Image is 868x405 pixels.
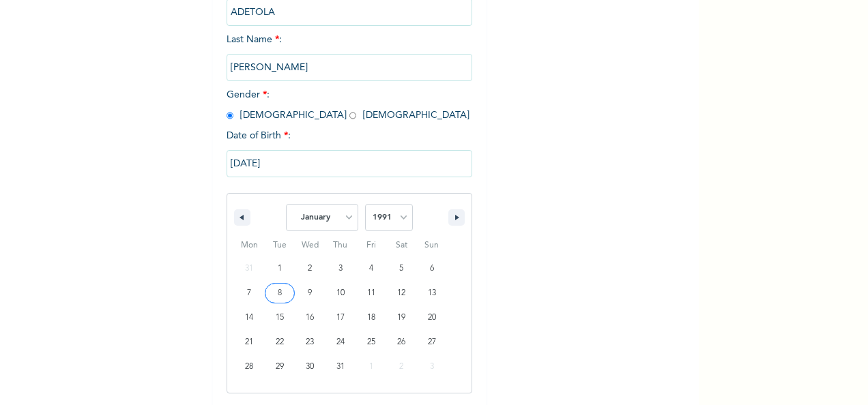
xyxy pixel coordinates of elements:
span: 10 [336,281,345,305]
button: 7 [234,281,265,305]
button: 30 [295,355,325,379]
span: 19 [397,305,405,330]
span: 17 [336,305,345,330]
span: 13 [428,281,436,305]
button: 15 [265,305,295,330]
button: 3 [325,256,356,281]
span: 29 [276,355,284,379]
button: 1 [265,256,295,281]
span: 26 [397,330,405,355]
span: 27 [428,330,436,355]
button: 21 [234,330,265,355]
span: Sun [416,235,447,256]
button: 13 [416,281,447,305]
span: 23 [306,330,314,355]
button: 9 [295,281,325,305]
span: 12 [397,281,405,305]
span: 18 [367,305,375,330]
span: 9 [308,281,312,305]
button: 12 [386,281,417,305]
span: Gender : [DEMOGRAPHIC_DATA] [DEMOGRAPHIC_DATA] [227,90,469,120]
button: 16 [295,305,325,330]
input: DD-MM-YYYY [227,150,472,177]
button: 19 [386,305,417,330]
span: 3 [338,256,343,281]
button: 29 [265,355,295,379]
span: Last Name : [227,35,472,72]
span: 22 [276,330,284,355]
span: Sat [386,235,417,256]
span: 21 [245,330,253,355]
span: 8 [278,281,282,305]
span: 14 [245,305,253,330]
button: 2 [295,256,325,281]
input: Enter your last name [227,54,472,81]
span: 1 [278,256,282,281]
button: 26 [386,330,417,355]
span: 6 [430,256,434,281]
span: 15 [276,305,284,330]
button: 6 [416,256,447,281]
button: 11 [356,281,386,305]
button: 14 [234,305,265,330]
span: 20 [428,305,436,330]
button: 25 [356,330,386,355]
span: 28 [245,355,253,379]
span: 31 [336,355,345,379]
button: 5 [386,256,417,281]
button: 23 [295,330,325,355]
span: Thu [325,235,356,256]
span: 11 [367,281,375,305]
button: 27 [416,330,447,355]
button: 4 [356,256,386,281]
span: 30 [306,355,314,379]
span: 5 [399,256,403,281]
span: 2 [308,256,312,281]
span: Date of Birth : [227,129,291,143]
span: Mon [234,235,265,256]
button: 31 [325,355,356,379]
span: 25 [367,330,375,355]
button: 20 [416,305,447,330]
span: 16 [306,305,314,330]
span: 4 [369,256,373,281]
span: 7 [247,281,251,305]
span: Tue [265,235,295,256]
span: Fri [356,235,386,256]
button: 17 [325,305,356,330]
span: 24 [336,330,345,355]
button: 24 [325,330,356,355]
span: Wed [295,235,325,256]
button: 22 [265,330,295,355]
button: 28 [234,355,265,379]
button: 18 [356,305,386,330]
button: 8 [265,281,295,305]
button: 10 [325,281,356,305]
